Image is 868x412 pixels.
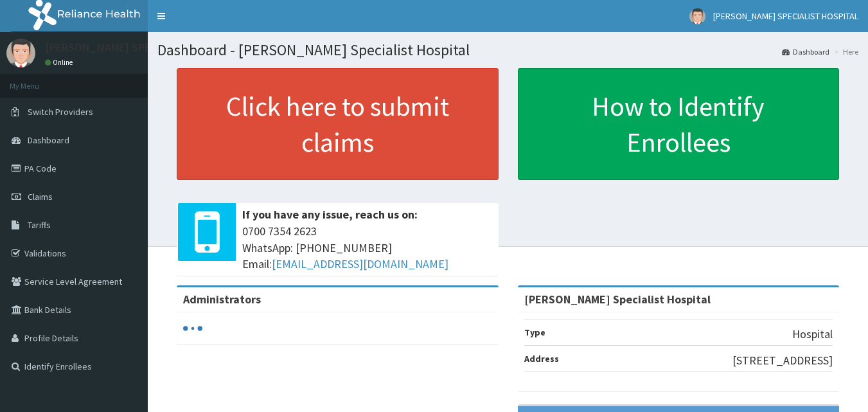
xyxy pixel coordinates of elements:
[713,10,858,22] span: [PERSON_NAME] SPECIALIST HOSPITAL
[792,326,833,343] p: Hospital
[831,46,858,57] li: Here
[524,327,545,338] b: Type
[689,8,705,24] img: User Image
[28,219,51,231] span: Tariffs
[524,353,559,364] b: Address
[518,68,840,180] a: How to Identify Enrollees
[28,191,53,202] span: Claims
[177,68,499,180] a: Click here to submit claims
[183,292,261,307] b: Administrators
[6,39,35,67] img: User Image
[28,106,93,118] span: Switch Providers
[157,42,858,58] h1: Dashboard - [PERSON_NAME] Specialist Hospital
[732,352,833,369] p: [STREET_ADDRESS]
[524,292,711,307] strong: [PERSON_NAME] Specialist Hospital
[45,58,76,67] a: Online
[242,207,418,222] b: If you have any issue, reach us on:
[28,134,69,146] span: Dashboard
[183,319,202,338] svg: audio-loading
[782,46,829,57] a: Dashboard
[272,256,448,271] a: [EMAIL_ADDRESS][DOMAIN_NAME]
[45,42,242,53] p: [PERSON_NAME] SPECIALIST HOSPITAL
[242,223,492,273] span: 0700 7354 2623 WhatsApp: [PHONE_NUMBER] Email:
